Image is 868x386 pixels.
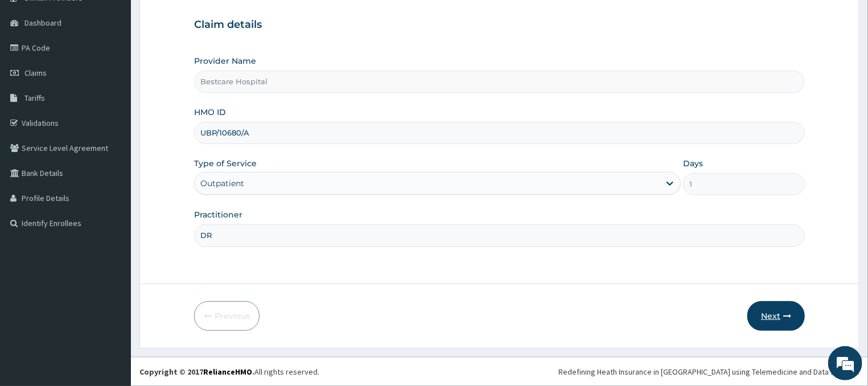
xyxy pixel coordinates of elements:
[194,19,805,31] h3: Claim details
[683,158,703,169] label: Days
[558,366,859,377] div: Redefining Heath Insurance in [GEOGRAPHIC_DATA] using Telemedicine and Data Science!
[59,64,191,79] div: Chat with us now
[24,18,61,28] span: Dashboard
[203,367,252,377] a: RelianceHMO
[66,118,157,233] span: We're online!
[194,122,805,144] input: Enter HMO ID
[6,261,217,301] textarea: Type your message and hit 'Enter'
[139,367,254,377] strong: Copyright © 2017 .
[187,6,214,33] div: Minimize live chat window
[194,55,256,67] label: Provider Name
[200,178,244,189] div: Outpatient
[194,209,242,220] label: Practitioner
[194,224,805,247] input: Enter Name
[194,106,226,118] label: HMO ID
[21,57,46,85] img: d_794563401_company_1708531726252_794563401
[194,301,260,331] button: Previous
[24,93,45,103] span: Tariffs
[131,357,868,386] footer: All rights reserved.
[24,68,47,78] span: Claims
[747,301,805,331] button: Next
[194,158,257,169] label: Type of Service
